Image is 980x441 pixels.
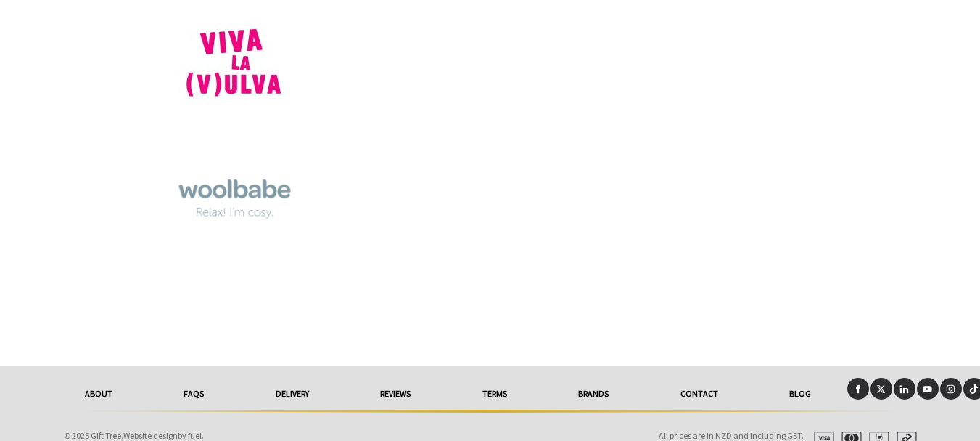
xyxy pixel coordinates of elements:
[240,378,345,410] a: delivery
[940,378,962,400] a: Instagram
[754,378,847,410] a: Blog
[543,378,645,410] a: Brands
[659,430,804,441] span: All prices are in NZD and including GST.
[161,140,306,249] img: Woolbabe
[847,378,869,400] a: Facebook
[645,378,754,410] a: Contact
[161,7,306,116] img: Viva La Vulva
[917,378,939,400] a: Youtube
[447,378,543,410] a: Terms
[894,378,915,400] a: LinkedIn
[64,430,204,441] span: © 2025 Gift Tree. by fuel.
[49,378,149,410] a: About
[148,378,240,410] a: FAQs
[345,378,447,410] a: reviews
[870,378,892,400] a: X (Twitter)
[123,430,178,441] a: Website design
